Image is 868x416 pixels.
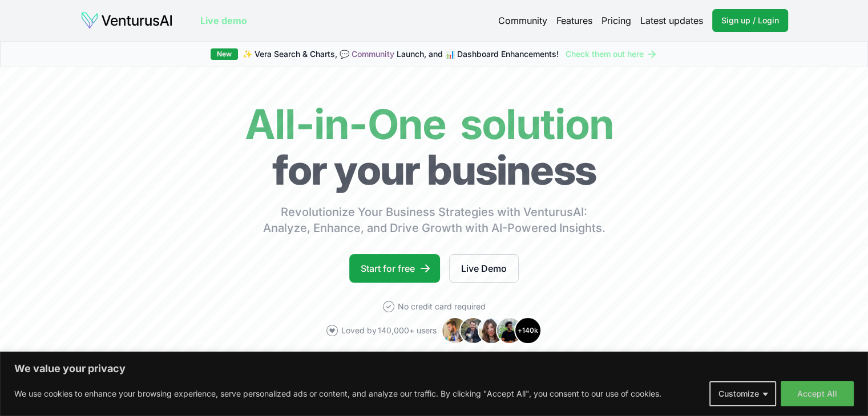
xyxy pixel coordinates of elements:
[640,14,703,27] a: Latest updates
[566,48,657,60] a: Check them out here
[459,317,487,344] img: Avatar 2
[14,387,661,401] p: We use cookies to enhance your browsing experience, serve personalized ads or content, and analyz...
[712,9,788,32] a: Sign up / Login
[14,362,854,376] p: We value your privacy
[709,381,776,406] button: Customize
[449,254,519,283] a: Live Demo
[243,48,559,60] span: ✨ Vera Search & Charts, 💬 Launch, and 📊 Dashboard Enhancements!
[601,14,631,27] a: Pricing
[781,381,854,406] button: Accept All
[496,317,523,344] img: Avatar 4
[352,49,394,59] a: Community
[349,254,440,283] a: Start for free
[80,11,173,30] img: logo
[556,14,592,27] a: Features
[211,48,238,60] div: New
[721,15,779,26] span: Sign up / Login
[200,14,247,27] a: Live demo
[441,317,469,344] img: Avatar 1
[498,14,547,27] a: Community
[478,317,505,344] img: Avatar 3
